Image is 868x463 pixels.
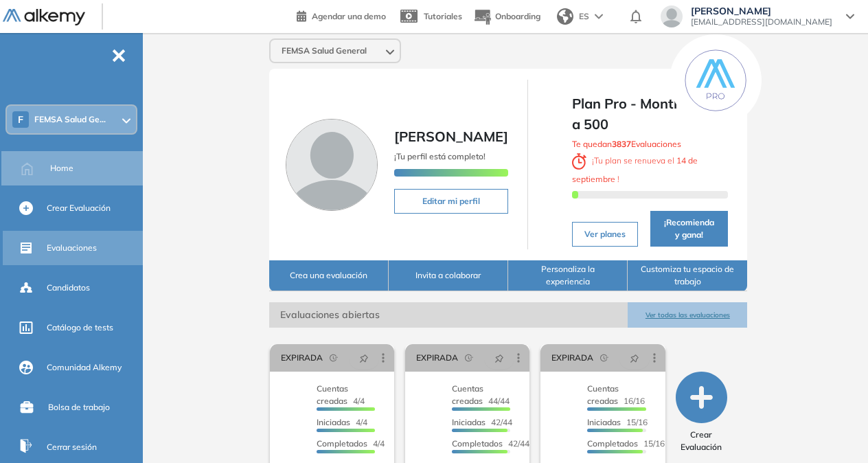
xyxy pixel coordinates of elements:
[587,383,645,406] span: 16/16
[579,10,589,23] span: ES
[551,352,593,364] span: EXPIRADA
[587,417,621,427] span: Iniciadas
[619,347,650,369] button: pushpin
[572,222,639,247] button: Ver planes
[650,211,728,247] button: ¡Recomienda y gana!
[628,260,747,291] button: Customiza tu espacio de trabajo
[330,354,338,362] span: field-time
[394,189,508,214] button: Editar mi perfil
[557,8,573,25] img: world
[317,417,367,427] span: 4/4
[47,242,97,254] span: Evaluaciones
[349,347,379,369] button: pushpin
[452,383,510,406] span: 44/44
[297,7,386,23] a: Agendar una demo
[47,441,97,453] span: Cerrar sesión
[452,417,512,427] span: 42/44
[317,417,350,427] span: Iniciadas
[452,438,529,449] span: 42/44
[630,352,639,363] span: pushpin
[465,354,473,362] span: field-time
[508,260,628,291] button: Personaliza la experiencia
[47,321,113,334] span: Catálogo de tests
[572,139,681,149] span: Te quedan Evaluaciones
[47,202,111,214] span: Crear Evaluación
[671,372,731,453] button: Crear Evaluación
[424,11,462,21] span: Tutoriales
[317,383,365,406] span: 4/4
[317,438,367,449] span: Completados
[572,155,698,184] span: ¡ Tu plan se renueva el !
[394,151,486,161] span: ¡Tu perfil está completo!
[495,11,540,21] span: Onboarding
[691,16,832,27] span: [EMAIL_ADDRESS][DOMAIN_NAME]
[473,2,540,32] button: Onboarding
[389,260,508,291] button: Invita a colaborar
[691,5,832,16] span: [PERSON_NAME]
[47,282,90,294] span: Candidatos
[359,352,369,363] span: pushpin
[281,352,323,364] span: EXPIRADA
[269,302,628,328] span: Evaluaciones abiertas
[572,93,729,135] span: Plan Pro - Month - 401 a 500
[286,119,378,211] img: Foto de perfil
[452,417,486,427] span: Iniciadas
[484,347,514,369] button: pushpin
[34,114,106,125] span: FEMSA Salud Ge...
[394,128,508,145] span: [PERSON_NAME]
[416,352,458,364] span: EXPIRADA
[595,14,603,19] img: arrow
[671,429,731,453] span: Crear Evaluación
[317,383,348,406] span: Cuentas creadas
[47,361,122,374] span: Comunidad Alkemy
[452,383,483,406] span: Cuentas creadas
[628,302,747,328] button: Ver todas las evaluaciones
[600,354,608,362] span: field-time
[587,438,638,449] span: Completados
[452,438,503,449] span: Completados
[587,438,665,449] span: 15/16
[18,114,23,125] span: F
[587,383,619,406] span: Cuentas creadas
[612,139,631,149] b: 3837
[48,401,110,414] span: Bolsa de trabajo
[494,352,504,363] span: pushpin
[572,153,587,170] img: clock-svg
[3,9,85,26] img: Logo
[312,11,386,21] span: Agendar una demo
[282,45,367,56] span: FEMSA Salud General
[50,162,73,174] span: Home
[317,438,385,449] span: 4/4
[269,260,389,291] button: Crea una evaluación
[587,417,648,427] span: 15/16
